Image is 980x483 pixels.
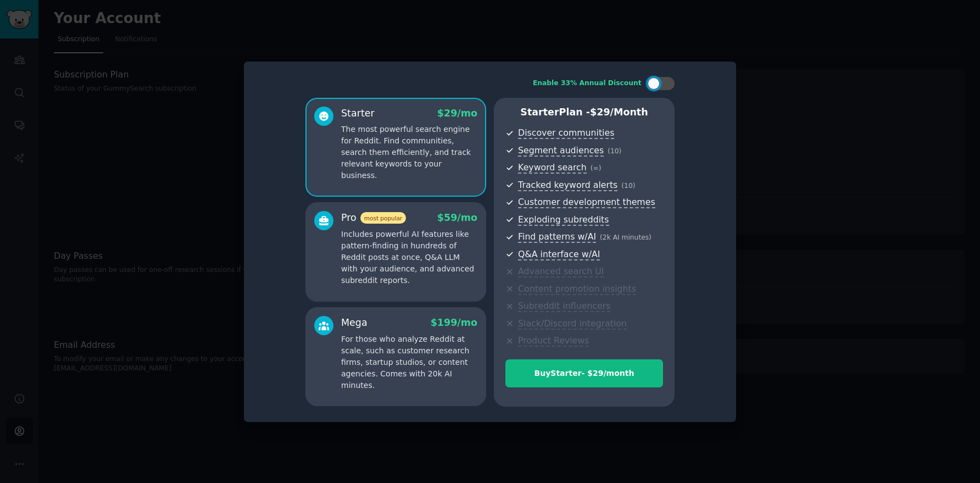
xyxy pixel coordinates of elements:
[533,79,642,88] div: Enable 33% Annual Discount
[621,182,635,190] span: ( 10 )
[590,107,648,118] span: $ 29 /month
[518,180,617,191] span: Tracked keyword alerts
[341,107,375,120] div: Starter
[518,301,610,312] span: Subreddit influencers
[341,334,477,391] p: For those who analyze Reddit at scale, such as customer research firms, startup studios, or conte...
[591,164,602,172] span: ( ∞ )
[518,266,604,277] span: Advanced search UI
[505,359,663,387] button: BuyStarter- $29/month
[518,318,627,330] span: Slack/Discord integration
[341,229,477,286] p: Includes powerful AI features like pattern-finding in hundreds of Reddit posts at once, Q&A LLM w...
[431,317,477,328] span: $ 199 /mo
[437,212,477,223] span: $ 59 /mo
[518,284,636,295] span: Content promotion insights
[341,316,367,330] div: Mega
[518,335,589,347] span: Product Reviews
[341,211,406,225] div: Pro
[518,231,596,243] span: Find patterns w/AI
[505,106,663,119] p: Starter Plan -
[518,214,609,226] span: Exploding subreddits
[518,197,655,208] span: Customer development themes
[360,212,407,224] span: most popular
[518,249,600,260] span: Q&A interface w/AI
[518,127,614,139] span: Discover communities
[437,108,477,119] span: $ 29 /mo
[341,124,477,181] p: The most powerful search engine for Reddit. Find communities, search them efficiently, and track ...
[518,162,587,174] span: Keyword search
[518,145,604,157] span: Segment audiences
[608,147,621,155] span: ( 10 )
[506,368,662,379] div: Buy Starter - $ 29 /month
[600,234,652,241] span: ( 2k AI minutes )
